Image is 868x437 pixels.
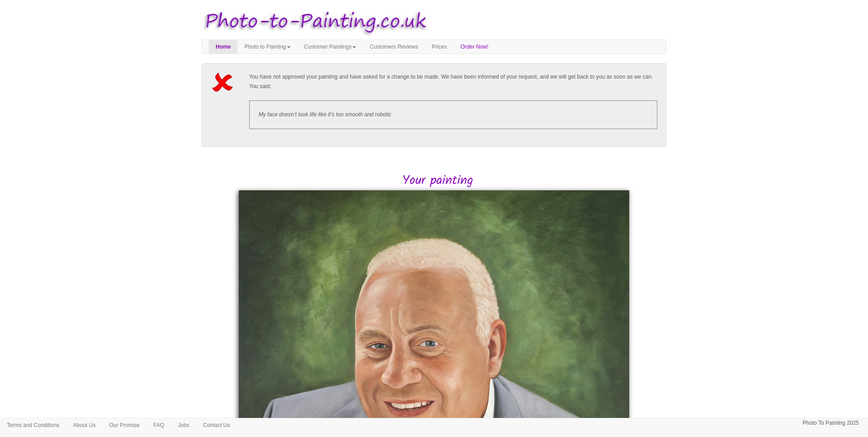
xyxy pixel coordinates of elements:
[147,418,171,432] a: FAQ
[454,40,495,54] a: Order Now!
[197,5,429,40] img: Photo to Painting
[425,40,454,54] a: Prices
[211,72,237,92] img: Not Approved
[259,111,392,118] i: My face doesn’t look life like it’s too smooth and robotic
[249,72,658,91] p: You have not approved your painting and have asked for a change to be made. We have been informed...
[209,40,237,54] a: Home
[66,418,102,432] a: About Us
[363,40,425,54] a: Customers Reviews
[237,40,297,54] a: Photo to Painting
[803,418,859,428] p: Photo To Painting 2025
[196,418,237,432] a: Contact Us
[208,174,666,188] h2: Your painting
[297,40,363,54] a: Customer Paintings
[171,418,196,432] a: Jobs
[102,418,146,432] a: Our Promise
